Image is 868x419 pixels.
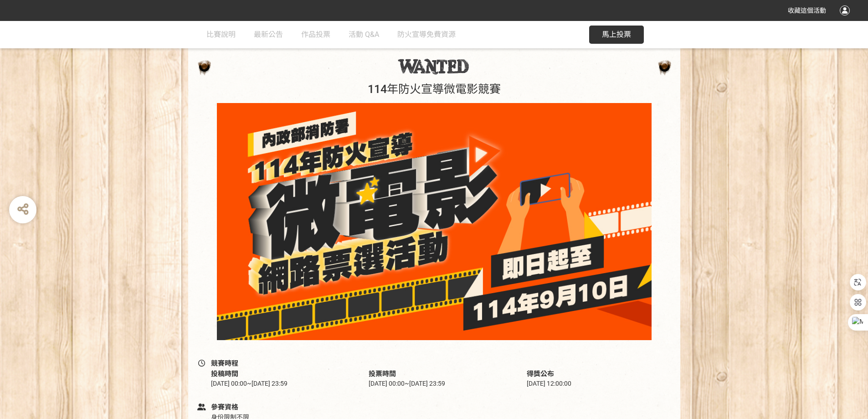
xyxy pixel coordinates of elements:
[409,380,445,387] span: [DATE] 23:59
[211,380,247,387] span: [DATE] 00:00
[349,30,379,39] span: 活動 Q&A
[197,83,671,96] h1: 114年防火宣導微電影競賽
[602,30,631,39] span: 馬上投票
[206,30,236,39] span: 比賽說明
[206,21,236,48] a: 比賽說明
[211,403,238,411] span: 參賽資格
[369,380,405,387] span: [DATE] 00:00
[211,370,238,378] span: 投稿時間
[398,58,470,75] img: 114年防火宣導微電影競賽
[397,21,456,48] a: 防火宣導免費資源
[349,21,379,48] a: 活動 Q&A
[527,380,571,387] span: [DATE] 12:00:00
[397,30,456,39] span: 防火宣導免費資源
[254,21,283,48] a: 最新公告
[252,380,288,387] span: [DATE] 23:59
[301,30,330,39] span: 作品投票
[301,21,330,48] a: 作品投票
[405,380,409,387] span: ~
[527,370,554,378] span: 得獎公布
[589,26,644,44] button: 馬上投票
[788,7,826,14] span: 收藏這個活動
[206,103,662,340] img: 114年防火宣導微電影競賽
[211,359,238,367] span: 競賽時程
[369,370,396,378] span: 投票時間
[254,30,283,39] span: 最新公告
[247,380,252,387] span: ~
